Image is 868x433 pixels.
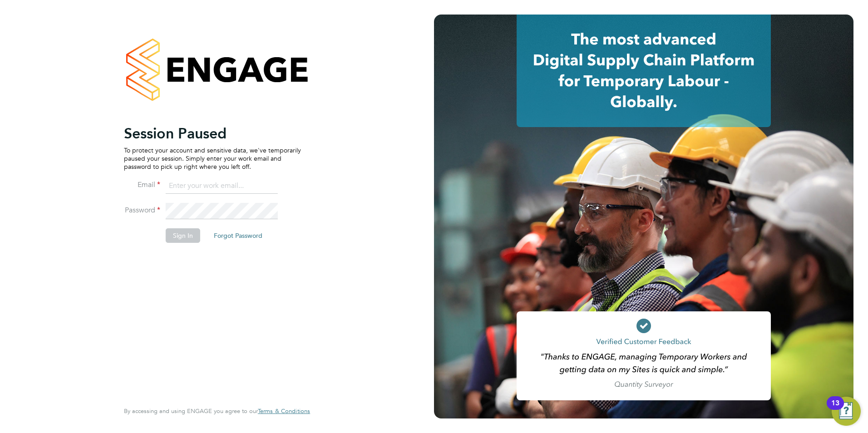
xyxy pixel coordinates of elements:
a: Terms & Conditions [258,408,310,415]
button: Open Resource Center, 13 new notifications [832,397,861,426]
label: Password [124,206,160,215]
label: Email [124,180,160,190]
button: Sign In [166,228,200,243]
button: Forgot Password [207,228,270,243]
p: To protect your account and sensitive data, we've temporarily paused your session. Simply enter y... [124,146,301,171]
span: By accessing and using ENGAGE you agree to our [124,407,310,415]
span: Terms & Conditions [258,407,310,415]
h2: Session Paused [124,124,301,143]
div: 13 [831,403,839,415]
input: Enter your work email... [166,178,278,194]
